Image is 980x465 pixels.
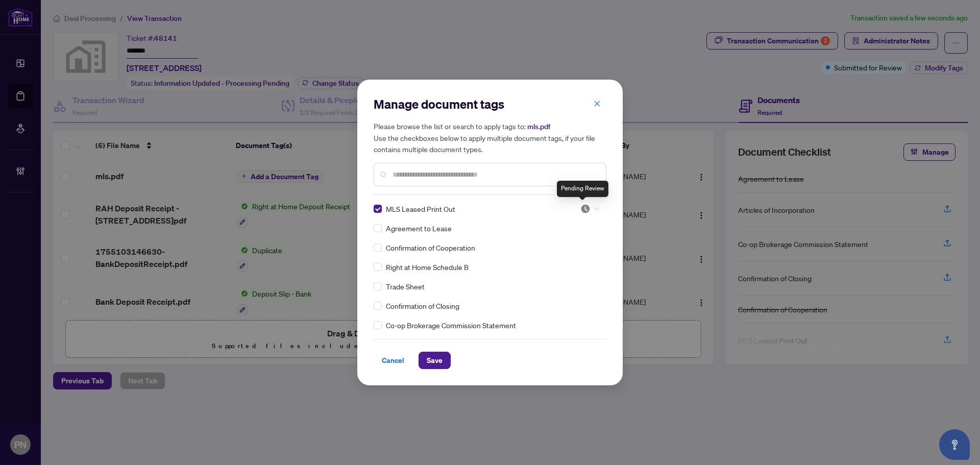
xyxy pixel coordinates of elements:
img: status [580,204,591,214]
span: Co-op Brokerage Commission Statement [386,320,516,331]
span: Trade Sheet [386,281,425,292]
span: Save [427,352,443,369]
span: Confirmation of Closing [386,300,459,311]
span: MLS Leased Print Out [386,203,455,214]
button: Open asap [939,429,970,460]
span: mls.pdf [527,122,550,131]
span: Pending Review [580,204,600,214]
button: Cancel [374,352,412,369]
button: Save [419,352,451,369]
span: Right at Home Schedule B [386,261,469,273]
span: Cancel [382,352,404,369]
h5: Please browse the list or search to apply tags to: Use the checkboxes below to apply multiple doc... [374,120,606,155]
span: Agreement to Lease [386,223,452,234]
span: Confirmation of Cooperation [386,242,475,253]
span: close [594,100,601,107]
div: Pending Review [557,181,608,197]
h2: Manage document tags [374,96,606,112]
